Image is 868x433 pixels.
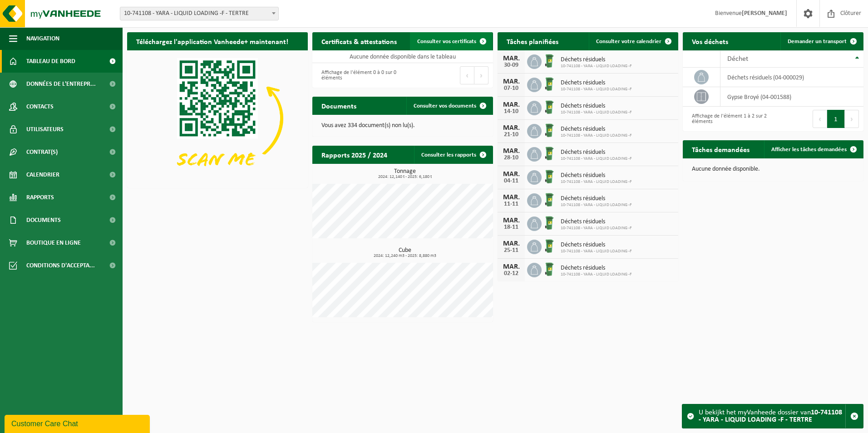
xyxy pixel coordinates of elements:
[120,7,278,20] span: 10-741108 - YARA - LIQUID LOADING -F - TERTRE
[474,66,488,84] button: Next
[498,32,567,50] h2: Tâches planifiées
[26,27,59,50] span: Navigation
[410,32,492,50] a: Consulter vos certificats
[771,147,847,153] span: Afficher les tâches demandées
[561,226,632,231] span: 10-741108 - YARA - LIQUID LOADING -F
[312,146,396,163] h2: Rapports 2025 / 2024
[727,55,748,63] span: Déchet
[317,175,493,179] span: 2024: 12,140 t - 2025: 6,180 t
[502,240,520,247] div: MAR.
[683,140,759,158] h2: Tâches demandées
[502,78,520,85] div: MAR.
[502,108,520,115] div: 14-10
[502,194,520,201] div: MAR.
[845,110,859,128] button: Next
[542,53,557,69] img: WB-0240-HPE-GN-01
[317,168,493,179] h3: Tonnage
[561,79,632,87] span: Déchets résiduels
[561,202,632,208] span: 10-741108 - YARA - LIQUID LOADING -F
[502,55,520,62] div: MAR.
[414,103,476,109] span: Consulter vos documents
[502,155,520,161] div: 28-10
[542,169,557,184] img: WB-0240-HPE-GN-01
[742,10,787,17] strong: [PERSON_NAME]
[692,166,854,172] p: Aucune donnée disponible.
[561,195,632,202] span: Déchets résiduels
[596,39,661,44] span: Consulter votre calendrier
[542,76,557,92] img: WB-0240-HPE-GN-01
[26,141,58,163] span: Contrat(s)
[406,97,492,115] a: Consulter vos documents
[120,7,279,20] span: 10-741108 - YARA - LIQUID LOADING -F - TERTRE
[542,99,557,115] img: WB-0240-HPE-GN-01
[502,224,520,231] div: 18-11
[26,73,96,95] span: Données de l'entrepr...
[561,249,632,254] span: 10-741108 - YARA - LIQUID LOADING -F
[26,95,54,118] span: Contacts
[827,110,845,128] button: 1
[312,50,493,63] td: Aucune donnée disponible dans le tableau
[561,172,632,179] span: Déchets résiduels
[502,217,520,224] div: MAR.
[561,87,632,92] span: 10-741108 - YARA - LIQUID LOADING -F
[502,132,520,138] div: 21-10
[502,62,520,69] div: 30-09
[561,126,632,133] span: Déchets résiduels
[542,146,557,161] img: WB-0240-HPE-GN-01
[589,32,677,50] a: Consulter votre calendrier
[561,218,632,226] span: Déchets résiduels
[699,409,842,423] strong: 10-741108 - YARA - LIQUID LOADING -F - TERTRE
[321,123,484,129] p: Vous avez 334 document(s) non lu(s).
[317,254,493,258] span: 2024: 12,240 m3 - 2025: 8,880 m3
[502,201,520,207] div: 11-11
[687,109,769,129] div: Affichage de l'élément 1 à 2 sur 2 éléments
[542,123,557,138] img: WB-0240-HPE-GN-01
[502,124,520,132] div: MAR.
[26,186,54,209] span: Rapports
[561,110,632,115] span: 10-741108 - YARA - LIQUID LOADING -F
[561,156,632,162] span: 10-741108 - YARA - LIQUID LOADING -F
[561,241,632,249] span: Déchets résiduels
[720,87,863,107] td: Gypse Broyé (04-001588)
[561,265,632,272] span: Déchets résiduels
[699,404,845,428] div: U bekijkt het myVanheede dossier van
[542,215,557,231] img: WB-0240-HPE-GN-01
[317,247,493,258] h3: Cube
[502,148,520,155] div: MAR.
[502,247,520,254] div: 25-11
[127,32,297,50] h2: Téléchargez l'application Vanheede+ maintenant!
[417,39,476,44] span: Consulter vos certificats
[561,103,632,110] span: Déchets résiduels
[26,209,61,231] span: Documents
[502,101,520,108] div: MAR.
[542,261,557,277] img: WB-0240-HPE-GN-01
[312,32,406,50] h2: Certificats & attestations
[502,263,520,271] div: MAR.
[414,146,492,164] a: Consulter les rapports
[26,231,81,254] span: Boutique en ligne
[317,65,398,85] div: Affichage de l'élément 0 à 0 sur 0 éléments
[542,192,557,207] img: WB-0240-HPE-GN-01
[26,254,95,277] span: Conditions d'accepta...
[502,178,520,184] div: 04-11
[127,50,308,186] img: Download de VHEPlus App
[26,163,59,186] span: Calendrier
[561,149,632,156] span: Déchets résiduels
[502,171,520,178] div: MAR.
[5,413,152,433] iframe: chat widget
[502,271,520,277] div: 02-12
[561,179,632,185] span: 10-741108 - YARA - LIQUID LOADING -F
[542,238,557,254] img: WB-0240-HPE-GN-01
[26,118,64,141] span: Utilisateurs
[780,32,863,50] a: Demander un transport
[683,32,737,50] h2: Vos déchets
[312,97,365,114] h2: Documents
[788,39,847,44] span: Demander un transport
[764,140,863,158] a: Afficher les tâches demandées
[26,50,75,73] span: Tableau de bord
[561,64,632,69] span: 10-741108 - YARA - LIQUID LOADING -F
[813,110,827,128] button: Previous
[561,133,632,138] span: 10-741108 - YARA - LIQUID LOADING -F
[561,56,632,64] span: Déchets résiduels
